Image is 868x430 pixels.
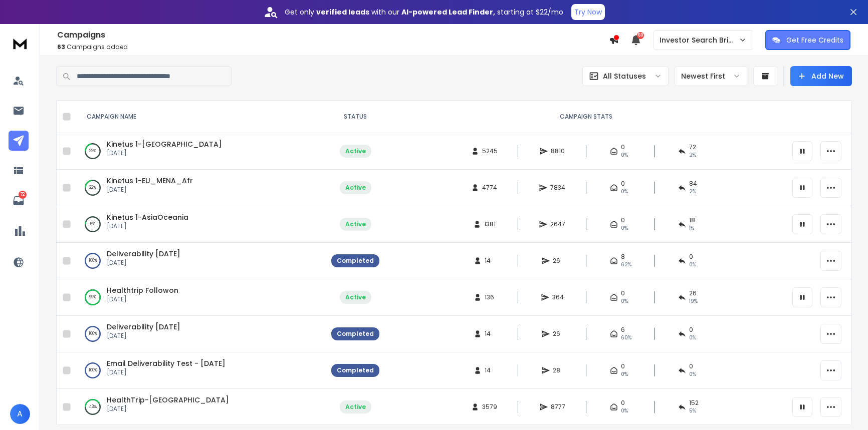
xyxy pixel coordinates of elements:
a: HealthTrip-[GEOGRAPHIC_DATA] [107,395,229,405]
p: Try Now [574,7,602,17]
span: 19 % [689,297,698,305]
span: 18 [689,216,695,224]
span: 0 [621,289,625,297]
button: Newest First [675,66,747,86]
span: 0 [689,326,693,334]
span: 60 % [621,334,631,342]
button: Get Free Credits [765,30,850,50]
a: 72 [9,191,29,211]
a: Kinetus 1-EU_MENA_Afr [107,176,193,186]
p: Campaigns added [57,43,609,51]
p: Get only with our starting at $22/mo [285,7,563,17]
span: 0 [621,399,625,407]
div: Completed [337,330,374,338]
p: 22 % [89,146,96,156]
th: CAMPAIGN NAME [75,101,325,133]
p: [DATE] [107,295,178,303]
p: [DATE] [107,259,180,267]
span: 62 % [621,261,631,269]
img: logo [10,34,30,53]
button: A [10,404,30,424]
span: 0 % [689,261,696,269]
div: Active [345,293,366,301]
p: 6 % [90,219,95,229]
span: 0% [621,151,628,159]
span: 8777 [551,403,565,411]
th: STATUS [325,101,385,133]
a: Healthtrip Followon [107,285,178,295]
button: Add New [790,66,852,86]
strong: AI-powered Lead Finder, [401,7,495,17]
td: 100%Deliverability [DATE][DATE] [75,243,325,279]
span: 1381 [484,220,496,228]
div: Active [345,184,366,192]
span: 0 [621,143,625,151]
span: 0% [621,407,628,415]
p: 22 % [89,183,96,193]
span: Deliverability [DATE] [107,249,180,259]
span: 28 [553,366,563,374]
div: Active [345,147,366,155]
span: 1 % [689,224,694,232]
span: 8 [621,253,625,261]
div: Active [345,220,366,228]
span: Email Deliverability Test - [DATE] [107,358,226,368]
div: Completed [337,366,374,374]
p: 43 % [89,402,97,412]
span: 4774 [482,184,497,192]
td: 99%Healthtrip Followon[DATE] [75,279,325,316]
p: 100 % [89,329,97,339]
span: 14 [485,330,495,338]
span: 364 [552,293,564,301]
span: 0 [621,216,625,224]
p: All Statuses [603,71,646,81]
td: 22%Kinetus 1-EU_MENA_Afr[DATE] [75,170,325,206]
td: 100%Deliverability [DATE][DATE] [75,316,325,352]
span: 0% [621,188,628,196]
button: Try Now [571,4,605,20]
p: Investor Search Brillwood [660,35,739,45]
span: 5 % [689,407,696,415]
span: 7834 [550,184,565,192]
p: [DATE] [107,186,193,194]
a: Kinetus 1-AsiaOceania [107,212,188,222]
th: CAMPAIGN STATS [385,101,786,133]
h1: Campaigns [57,29,609,41]
span: 0 [621,180,625,188]
iframe: Intercom live chat [831,395,855,419]
span: 2 % [689,188,696,196]
span: 0 [621,362,625,370]
p: [DATE] [107,222,188,230]
a: Deliverability [DATE] [107,322,180,332]
div: Active [345,403,366,411]
span: 14 [485,257,495,265]
span: 0 % [689,370,696,378]
span: 8810 [551,147,565,155]
span: 0% [621,297,628,305]
span: 26 [553,330,563,338]
span: 0 % [689,334,696,342]
p: Get Free Credits [786,35,843,45]
span: 0% [621,370,628,378]
span: 152 [689,399,699,407]
td: 43%HealthTrip-[GEOGRAPHIC_DATA][DATE] [75,389,325,425]
div: Completed [337,257,374,265]
a: Kinetus 1-[GEOGRAPHIC_DATA] [107,139,222,149]
td: 6%Kinetus 1-AsiaOceania[DATE] [75,206,325,243]
p: [DATE] [107,332,180,340]
p: 72 [19,191,27,199]
strong: verified leads [316,7,369,17]
span: 84 [689,180,697,188]
span: 63 [57,43,65,51]
p: 100 % [89,256,97,266]
p: 100 % [89,365,97,375]
span: 0% [621,224,628,232]
span: 3579 [482,403,497,411]
span: 5245 [482,147,498,155]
